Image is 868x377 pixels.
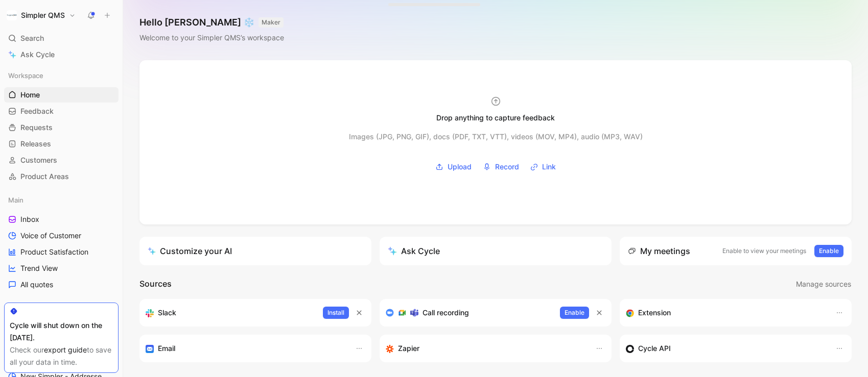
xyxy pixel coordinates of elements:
h1: Hello [PERSON_NAME] ❄️ [139,16,284,29]
div: My meetings [628,245,690,257]
a: Trend View [4,261,119,276]
span: Inbox [20,214,39,224]
span: Trend View [20,263,58,273]
div: New Simpler [4,300,119,316]
h3: Email [158,342,175,355]
span: Releases [20,139,51,149]
button: Simpler QMSSimpler QMS [4,8,78,22]
button: Upload [432,159,475,174]
div: Welcome to your Simpler QMS’s workspace [139,32,284,44]
span: Link [542,161,556,173]
a: Inbox [4,212,119,227]
span: Voice of Customer [20,231,81,241]
button: Install [323,307,349,319]
span: Product Areas [20,171,69,182]
span: Requests [20,122,53,133]
a: Home [4,87,119,103]
span: Enable [819,246,839,256]
div: Record & transcribe meetings from Zoom, Meet & Teams. [386,307,552,319]
div: Drop anything to capture feedback [436,112,555,124]
button: Record [479,159,523,174]
span: Feedback [20,106,54,116]
span: Install [327,308,344,318]
div: Check our to save all your data in time. [10,344,113,368]
h3: Slack [158,307,176,319]
div: MainInboxVoice of CustomerProduct SatisfactionTrend ViewAll quotes [4,192,119,292]
h3: Cycle API [638,342,671,355]
h3: Extension [638,307,671,319]
div: Workspace [4,68,119,83]
span: Manage sources [796,278,851,290]
a: export guide [44,345,87,354]
div: Ask Cycle [388,245,440,257]
a: Releases [4,136,119,152]
span: All quotes [20,280,53,290]
button: Enable [560,307,589,319]
span: Enable [565,308,584,318]
div: Sync your customers, send feedback and get updates in Slack [146,307,315,319]
a: All quotes [4,277,119,292]
span: Home [20,90,40,100]
div: Forward emails to your feedback inbox [146,342,345,355]
div: Sync customers & send feedback from custom sources. Get inspired by our favorite use case [626,342,825,355]
a: Requests [4,120,119,135]
button: Enable [814,245,843,257]
button: MAKER [259,17,284,28]
span: Product Satisfaction [20,247,88,257]
button: Ask Cycle [380,237,612,265]
div: Capture feedback from anywhere on the web [626,307,825,319]
a: Product Areas [4,169,119,184]
a: Feedback [4,104,119,119]
span: Main [8,195,24,205]
div: Main [4,192,119,208]
div: Cycle will shut down on the [DATE]. [10,319,113,344]
h3: Call recording [423,307,469,319]
a: Customize your AI [139,237,371,265]
span: Record [495,161,519,173]
span: Search [20,32,44,44]
div: Capture feedback from thousands of sources with Zapier (survey results, recordings, sheets, etc). [386,342,585,355]
a: Customers [4,153,119,168]
div: Images (JPG, PNG, GIF), docs (PDF, TXT, VTT), videos (MOV, MP4), audio (MP3, WAV) [349,131,643,143]
span: Customers [20,155,57,165]
button: Manage sources [795,278,852,291]
div: Customize your AI [148,245,232,257]
span: Upload [448,161,472,173]
a: Ask Cycle [4,47,119,62]
h3: Zapier [398,342,419,355]
span: Ask Cycle [20,48,55,61]
div: Search [4,31,119,46]
span: Workspace [8,70,43,81]
h2: Sources [139,278,172,291]
p: Enable to view your meetings [722,246,806,256]
a: Product Satisfaction [4,244,119,260]
img: Simpler QMS [7,10,17,20]
a: Voice of Customer [4,228,119,243]
button: Link [527,159,559,174]
h1: Simpler QMS [21,11,65,20]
